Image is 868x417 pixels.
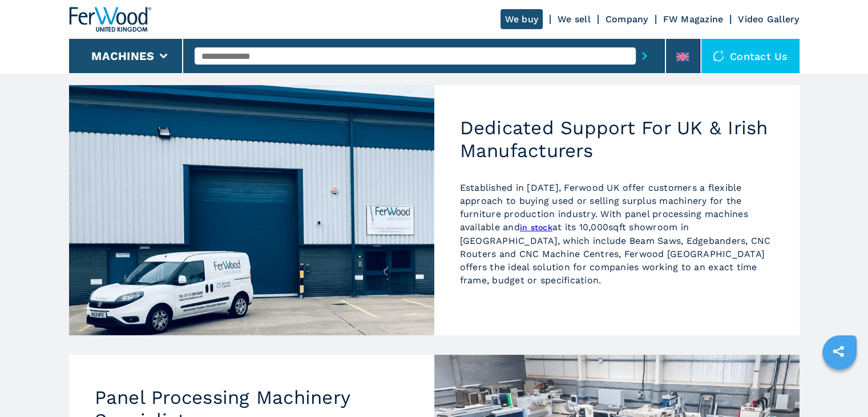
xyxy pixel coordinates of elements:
[636,43,653,69] button: submit-button
[663,14,724,25] a: FW Magazine
[520,223,552,232] a: in stock
[69,85,434,335] img: Dedicated Support For UK & Irish Manufacturers
[460,181,774,287] p: Established in [DATE], Ferwood UK offer customers a flexible approach to buying used or selling s...
[460,117,774,162] h2: Dedicated Support For UK & Irish Manufacturers
[605,14,648,25] a: Company
[558,14,591,25] a: We sell
[91,49,154,63] button: Machines
[738,14,799,25] a: Video Gallery
[500,9,543,29] a: We buy
[701,39,800,73] div: Contact us
[713,50,724,62] img: Contact us
[819,366,859,408] iframe: Chat
[69,7,151,32] img: Ferwood
[824,337,853,366] a: sharethis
